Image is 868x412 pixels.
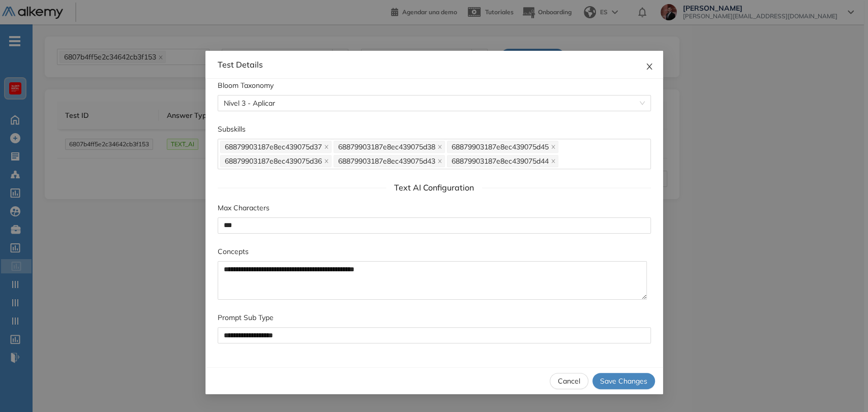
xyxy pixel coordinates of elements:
span: 68879903187e8ec439075d43 [334,155,445,167]
iframe: Chat Widget [685,294,868,412]
span: close [437,144,442,150]
span: close [324,159,329,164]
span: Save Changes [600,375,647,387]
span: 68879903187e8ec439075d44 [452,155,549,167]
span: close [324,144,329,150]
span: 68879903187e8ec439075d37 [220,141,332,153]
span: 68879903187e8ec439075d45 [447,141,558,153]
span: 68879903187e8ec439075d38 [338,141,435,152]
label: Subskills [218,123,246,135]
span: 68879903187e8ec439075d37 [225,141,322,152]
span: Nivel 3 - Aplicar [224,96,645,111]
input: Prompt Sub Type [218,327,651,343]
span: close [551,144,556,150]
span: close [437,159,442,164]
span: 68879903187e8ec439075d38 [334,141,445,153]
label: Bloom Taxonomy [218,80,274,91]
div: Widget de chat [685,294,868,412]
span: 68879903187e8ec439075d45 [452,141,549,152]
span: 68879903187e8ec439075d44 [447,155,558,167]
span: 68879903187e8ec439075d36 [220,155,332,167]
button: Save Changes [592,373,655,389]
span: close [551,159,556,164]
label: Prompt Sub Type [218,312,274,323]
div: Test Details [218,59,651,70]
label: Concepts [218,246,249,257]
button: Cancel [550,373,588,389]
span: Cancel [558,375,580,387]
input: Subskills [560,155,562,167]
input: Max Characters [218,218,650,233]
button: Close [636,51,663,78]
span: close [645,62,653,71]
textarea: Concepts [218,261,647,300]
label: Max Characters [218,202,270,213]
span: 68879903187e8ec439075d36 [225,155,322,167]
span: Text AI Configuration [386,181,482,194]
span: 68879903187e8ec439075d43 [338,155,435,167]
